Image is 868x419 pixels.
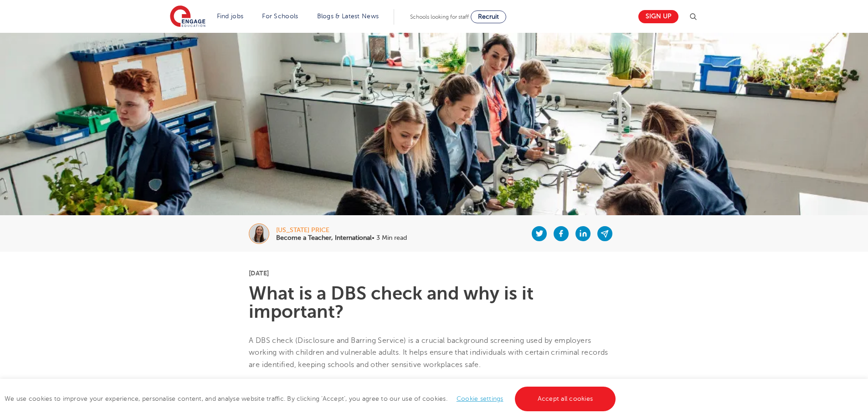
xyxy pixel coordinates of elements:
[5,395,618,402] span: We use cookies to improve your experience, personalise content, and analyse website traffic. By c...
[410,14,469,20] span: Schools looking for staff
[249,336,608,369] span: A DBS check (Disclosure and Barring Service) is a crucial background screening used by employers ...
[249,285,619,321] h1: What is a DBS check and why is it important?
[317,13,379,20] a: Blogs & Latest News
[471,10,506,23] a: Recruit
[262,13,298,20] a: For Schools
[170,5,205,28] img: Engage Education
[638,10,678,23] a: Sign up
[478,13,499,20] span: Recruit
[515,387,616,411] a: Accept all cookies
[276,234,372,241] b: Become a Teacher, International
[276,235,407,241] p: • 3 Min read
[457,395,503,402] a: Cookie settings
[276,227,407,233] div: [US_STATE] Price
[249,270,619,276] p: [DATE]
[217,13,244,20] a: Find jobs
